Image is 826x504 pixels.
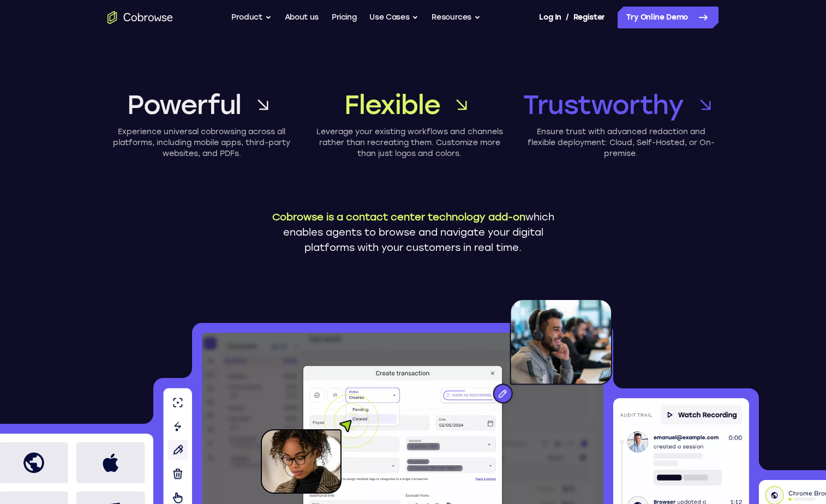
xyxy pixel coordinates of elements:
[107,127,296,159] p: Experience universal cobrowsing across all platforms, including mobile apps, third-party websites...
[127,87,241,122] span: Powerful
[231,7,272,28] button: Product
[369,7,418,28] button: Use Cases
[618,7,719,28] a: Try Online Demo
[432,7,481,28] button: Resources
[344,87,440,122] span: Flexible
[573,7,605,28] a: Register
[443,299,612,415] img: An agent with a headset
[523,87,684,122] span: Trustworthy
[107,11,173,24] a: Go to the home page
[332,7,357,28] a: Pricing
[539,7,561,28] a: Log In
[272,211,525,223] span: Cobrowse is a contact center technology add-on
[263,209,563,255] p: which enables agents to browse and navigate your digital platforms with your customers in real time.
[566,11,569,24] span: /
[315,87,504,122] a: Flexible
[261,394,379,494] img: A customer holding their phone
[315,127,504,159] p: Leverage your existing workflows and channels rather than recreating them. Customize more than ju...
[523,127,719,159] p: Ensure trust with advanced redaction and flexible deployment: Cloud, Self-Hosted, or On-premise.
[285,7,319,28] a: About us
[523,87,719,122] a: Trustworthy
[107,87,296,122] a: Powerful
